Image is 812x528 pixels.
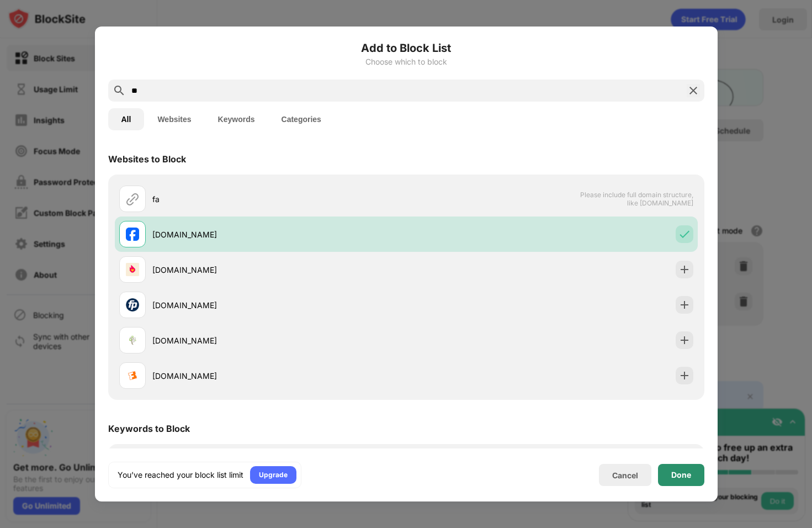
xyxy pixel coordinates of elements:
[152,229,406,240] div: [DOMAIN_NAME]
[268,108,335,130] button: Categories
[126,263,139,276] img: favicons
[671,471,691,479] div: Done
[126,369,139,382] img: favicons
[126,228,139,241] img: favicons
[126,192,139,205] img: url.svg
[126,298,139,311] img: favicons
[152,370,406,382] div: [DOMAIN_NAME]
[152,264,406,276] div: [DOMAIN_NAME]
[144,108,204,130] button: Websites
[152,193,406,205] div: fa
[108,40,704,56] h6: Add to Block List
[126,334,139,347] img: favicons
[687,84,700,97] img: search-close
[108,108,145,130] button: All
[205,108,268,130] button: Keywords
[580,191,693,207] span: Please include full domain structure, like [DOMAIN_NAME]
[259,469,288,481] div: Upgrade
[612,471,638,480] div: Cancel
[152,335,406,346] div: [DOMAIN_NAME]
[108,57,704,66] div: Choose which to block
[118,469,243,481] div: You’ve reached your block list limit
[108,423,190,434] div: Keywords to Block
[113,84,126,97] img: search.svg
[108,154,186,165] div: Websites to Block
[152,299,406,311] div: [DOMAIN_NAME]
